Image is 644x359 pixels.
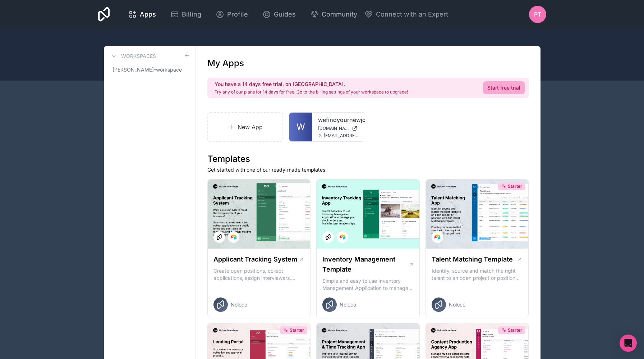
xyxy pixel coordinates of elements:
[620,335,637,352] div: Open Intercom Messenger
[322,277,414,292] p: Simple and easy to use Inventory Management Application to manage your stock, orders and Manufact...
[449,301,465,308] span: Noloco
[304,6,363,22] a: Community
[215,81,408,88] h2: You have a 14 days free trial, on [GEOGRAPHIC_DATA].
[274,9,296,19] span: Guides
[434,234,440,240] img: Airtable Logo
[227,9,248,19] span: Profile
[140,9,156,19] span: Apps
[324,133,359,138] span: [EMAIL_ADDRESS][DOMAIN_NAME]
[364,9,448,19] button: Connect with an Expert
[432,267,523,282] p: Identify, source and match the right talent to an open project or position with our Talent Matchi...
[123,6,162,22] a: Apps
[290,327,304,333] span: Starter
[231,301,247,308] span: Noloco
[213,267,305,282] p: Create open positions, collect applications, assign interviewers, centralise candidate feedback a...
[110,63,190,76] a: [PERSON_NAME]-workspace
[165,6,207,22] a: Billing
[182,9,201,19] span: Billing
[318,126,349,131] span: [DOMAIN_NAME]
[508,327,522,333] span: Starter
[432,254,513,264] h1: Talent Matching Template
[322,254,409,274] h1: Inventory Management Template
[322,9,357,19] span: Community
[296,121,305,133] span: W
[121,53,156,60] h3: Workspaces
[207,153,529,165] h1: Templates
[508,183,522,189] span: Starter
[534,10,541,19] span: PT
[289,113,312,141] a: W
[207,166,529,173] p: Get started with one of our ready-made templates
[207,58,244,69] h1: My Apps
[231,234,236,240] img: Airtable Logo
[340,234,345,240] img: Airtable Logo
[215,89,408,95] p: Try any of our plans for 14 days for free. Go to the billing settings of your workspace to upgrade!
[207,112,284,142] a: New App
[483,81,525,94] a: Start free trial
[318,126,359,131] a: [DOMAIN_NAME]
[213,254,297,264] h1: Applicant Tracking System
[257,6,302,22] a: Guides
[210,6,254,22] a: Profile
[318,115,359,124] a: wefindyournewjob
[376,9,448,19] span: Connect with an Expert
[340,301,356,308] span: Noloco
[112,66,182,73] span: [PERSON_NAME]-workspace
[110,52,156,60] a: Workspaces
